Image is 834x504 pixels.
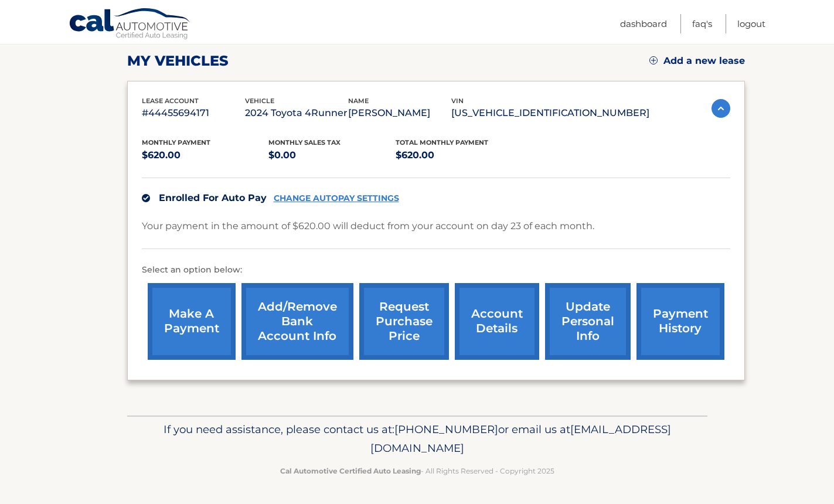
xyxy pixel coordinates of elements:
span: lease account [142,97,199,105]
span: name [348,97,369,105]
a: FAQ's [692,14,712,33]
a: payment history [636,283,724,360]
span: Monthly sales Tax [268,138,341,147]
a: account details [455,283,539,360]
img: check.svg [142,194,150,202]
img: add.svg [649,56,658,64]
a: Add/Remove bank account info [241,283,353,360]
p: - All Rights Reserved - Copyright 2025 [135,465,700,477]
a: Add a new lease [649,55,745,67]
a: Dashboard [620,14,667,33]
p: Your payment in the amount of $620.00 will deduct from your account on day 23 of each month. [142,218,594,234]
a: request purchase price [359,283,449,360]
p: If you need assistance, please contact us at: or email us at [135,420,700,458]
p: [PERSON_NAME] [348,105,451,121]
p: Select an option below: [142,263,730,277]
p: #44455694171 [142,105,245,121]
a: make a payment [148,283,236,360]
a: update personal info [545,283,631,360]
span: Total Monthly Payment [396,138,488,147]
a: CHANGE AUTOPAY SETTINGS [274,193,399,203]
p: [US_VEHICLE_IDENTIFICATION_NUMBER] [451,105,649,121]
span: vin [451,97,464,105]
span: Monthly Payment [142,138,210,147]
span: [PHONE_NUMBER] [394,423,498,436]
img: accordion-active.svg [712,99,730,118]
span: Enrolled For Auto Pay [159,192,267,203]
p: $620.00 [142,147,269,164]
p: 2024 Toyota 4Runner [245,105,348,121]
p: $0.00 [268,147,396,164]
strong: Cal Automotive Certified Auto Leasing [280,466,421,475]
h2: my vehicles [127,52,229,70]
a: Cal Automotive [69,8,192,42]
p: $620.00 [396,147,523,164]
span: vehicle [245,97,274,105]
a: Logout [737,14,765,33]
